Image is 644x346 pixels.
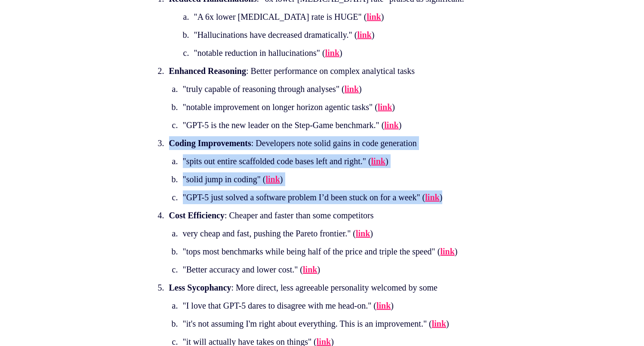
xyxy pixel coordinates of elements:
li: very cheap and fast, pushing the Pareto frontier." ( ) [180,227,468,240]
a: link [440,247,454,256]
li: "truly capable of reasoning through analyses" ( ) [180,82,468,96]
li: "GPT-5 just solved a software problem I’d been stuck on for a week" ( ) [180,190,468,204]
li: "notable improvement on longer horizon agentic tasks" ( ) [180,100,468,114]
a: link [384,120,398,130]
a: link [356,229,370,238]
li: : Better performance on complex analytical tasks [166,64,481,132]
a: link [325,48,339,58]
li: "Hallucinations have decreased dramatically." ( ) [191,28,456,42]
li: "notable reduction in hallucinations" ( ) [191,46,456,60]
a: link [425,193,439,202]
li: "I love that GPT-5 dares to disagree with me head-on." ( ) [180,299,468,312]
a: link [378,102,392,112]
a: link [432,319,446,328]
a: link [376,301,391,310]
a: link [367,12,381,21]
a: link [303,265,317,274]
li: "it's not assuming I'm right about everything. This is an improvement." ( ) [180,317,468,331]
a: link [371,156,385,166]
li: "Better accuracy and lower cost." ( ) [180,263,468,276]
li: "solid jump in coding" ( ) [180,172,468,186]
strong: Enhanced Reasoning [169,66,247,76]
strong: Coding Improvements [169,138,251,148]
li: "GPT-5 is the new leader on the Step-Game benchmark." ( ) [180,118,468,132]
li: "A 6x lower [MEDICAL_DATA] rate is HUGE" ( ) [191,10,456,24]
a: link [357,30,371,40]
strong: Cost Efficiency [169,211,225,220]
li: : Developers note solid gains in code generation [166,136,481,204]
a: link [345,84,359,94]
li: "tops most benchmarks while being half of the price and triple the speed" ( ) [180,245,468,258]
li: : Cheaper and faster than some competitors [166,208,481,276]
li: "spits out entire scaffolded code bases left and right." ( ) [180,154,468,168]
strong: Less Sycophancy [169,283,231,292]
a: link [266,175,280,184]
